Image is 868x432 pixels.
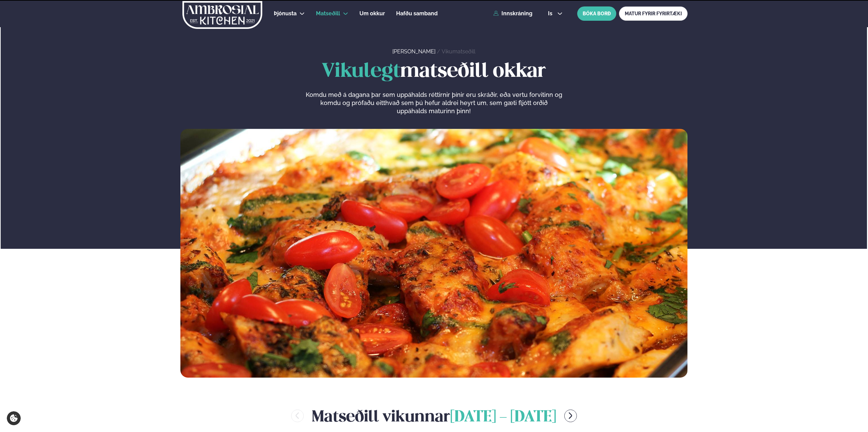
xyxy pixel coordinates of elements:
[359,10,385,18] a: Um okkur
[274,10,297,17] span: Þjónusta
[548,11,554,16] span: is
[396,10,438,18] a: Hafðu samband
[274,10,297,18] a: Þjónusta
[577,6,616,21] button: BÓKA BORÐ
[180,129,688,378] img: image alt
[312,405,556,427] h2: Matseðill vikunnar
[316,10,340,17] span: Matseðill
[564,410,577,422] button: menu-btn-right
[305,91,562,115] p: Komdu með á dagana þar sem uppáhalds réttirnir þínir eru skráðir, eða vertu forvitinn og komdu og...
[180,61,688,83] h1: matseðill okkar
[7,411,21,425] a: Cookie settings
[442,48,475,55] a: Vikumatseðill
[450,410,556,425] span: [DATE] - [DATE]
[437,48,442,55] span: /
[396,10,438,17] span: Hafðu samband
[291,410,304,422] button: menu-btn-left
[392,48,436,55] a: [PERSON_NAME]
[182,1,263,29] img: logo
[493,11,532,17] a: Innskráning
[322,62,400,81] span: Vikulegt
[543,11,568,16] button: is
[359,10,385,17] span: Um okkur
[316,10,340,18] a: Matseðill
[619,6,688,21] a: MATUR FYRIR FYRIRTÆKI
